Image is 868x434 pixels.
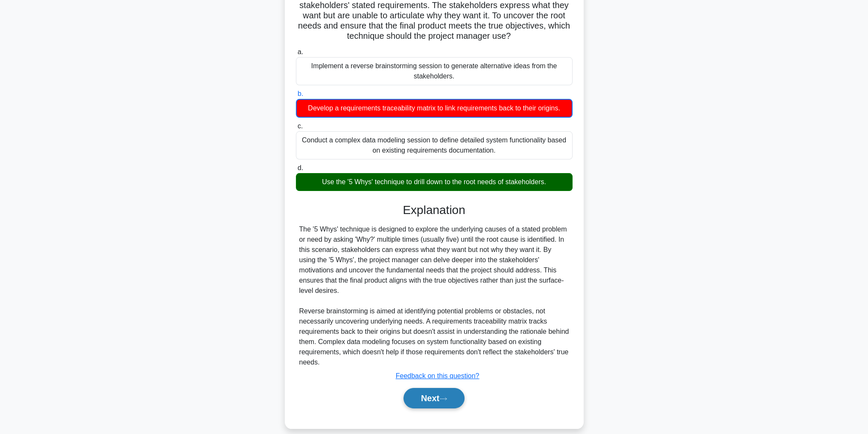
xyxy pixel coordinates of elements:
span: d. [298,164,303,171]
button: Next [403,388,465,408]
span: b. [298,90,303,97]
div: The '5 Whys' technique is designed to explore the underlying causes of a stated problem or need b... [299,224,569,367]
div: Conduct a complex data modeling session to define detailed system functionality based on existing... [296,131,573,159]
span: a. [298,48,303,55]
h3: Explanation [301,203,567,217]
div: Implement a reverse brainstorming session to generate alternative ideas from the stakeholders. [296,57,573,85]
a: Feedback on this question? [396,372,479,379]
div: Develop a requirements traceability matrix to link requirements back to their origins. [296,99,573,118]
span: c. [298,122,303,130]
div: Use the '5 Whys' technique to drill down to the root needs of stakeholders. [296,173,573,191]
